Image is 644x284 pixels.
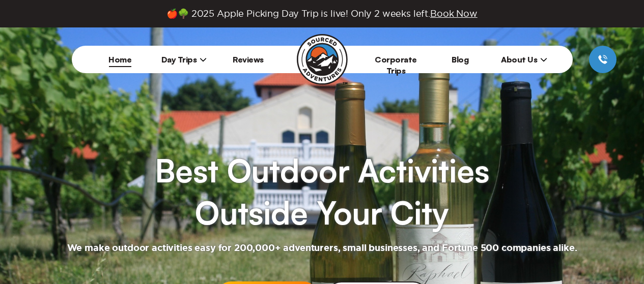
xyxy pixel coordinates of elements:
h2: We make outdoor activities easy for 200,000+ adventurers, small businesses, and Fortune 500 compa... [67,242,577,255]
a: Blog [452,54,468,65]
a: Corporate Trips [375,54,417,76]
h1: Best Outdoor Activities Outside Your City [155,149,489,234]
img: Sourced Adventures company logo [297,34,348,85]
span: Day Trips [161,54,207,65]
span: About Us [501,54,547,65]
span: Book Now [430,9,478,18]
span: 🍎🌳 2025 Apple Picking Day Trip is live! Only 2 weeks left. [166,8,477,19]
a: Home [108,54,131,65]
a: Reviews [233,54,264,65]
